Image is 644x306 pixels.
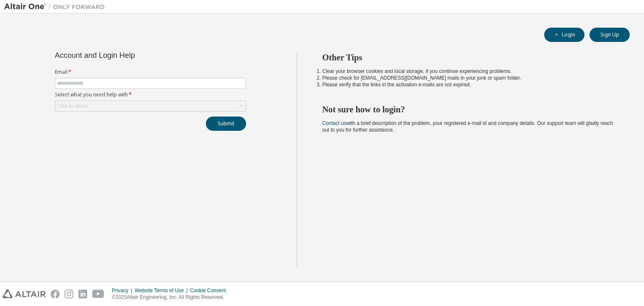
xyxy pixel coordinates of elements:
div: Account and Login Help [55,52,208,59]
img: Altair One [4,3,109,11]
a: Contact us [322,120,346,126]
label: Select what you need help with [55,91,246,98]
div: Click to select [57,103,88,109]
li: Please check for [EMAIL_ADDRESS][DOMAIN_NAME] mails in your junk or spam folder. [322,75,615,81]
h2: Other Tips [322,52,615,63]
button: Sign Up [589,28,630,42]
div: Cookie Consent [190,287,231,294]
li: Clear your browser cookies and local storage, if you continue experiencing problems. [322,68,615,75]
div: Website Terms of Use [135,287,190,294]
button: Login [544,28,584,42]
div: Click to select [55,101,246,111]
h2: Not sure how to login? [322,104,615,115]
label: Email [55,69,246,75]
li: Please verify that the links in the activation e-mails are not expired. [322,81,615,88]
img: altair_logo.svg [3,290,46,298]
span: with a brief description of the problem, your registered e-mail id and company details. Our suppo... [322,120,613,133]
img: linkedin.svg [78,290,87,298]
div: Privacy [112,287,135,294]
p: © 2025 Altair Engineering, Inc. All Rights Reserved. [112,294,231,301]
img: instagram.svg [65,290,73,298]
img: youtube.svg [92,290,104,298]
img: facebook.svg [51,290,60,298]
button: Submit [206,117,246,131]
